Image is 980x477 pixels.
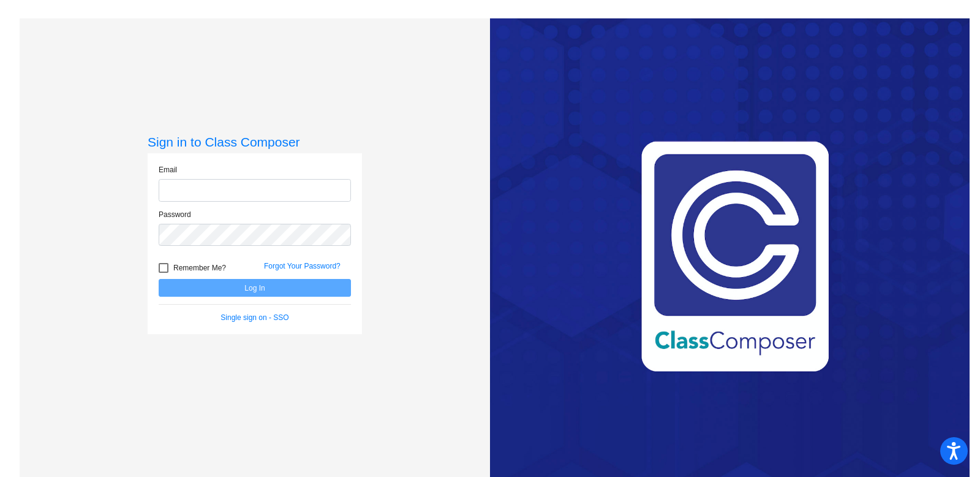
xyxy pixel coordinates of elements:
[221,313,288,322] a: Single sign on - SSO
[159,209,191,220] label: Password
[173,261,226,275] span: Remember Me?
[148,134,362,150] h3: Sign in to Class Composer
[159,164,177,175] label: Email
[159,279,351,297] button: Log In
[264,262,341,270] a: Forgot Your Password?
